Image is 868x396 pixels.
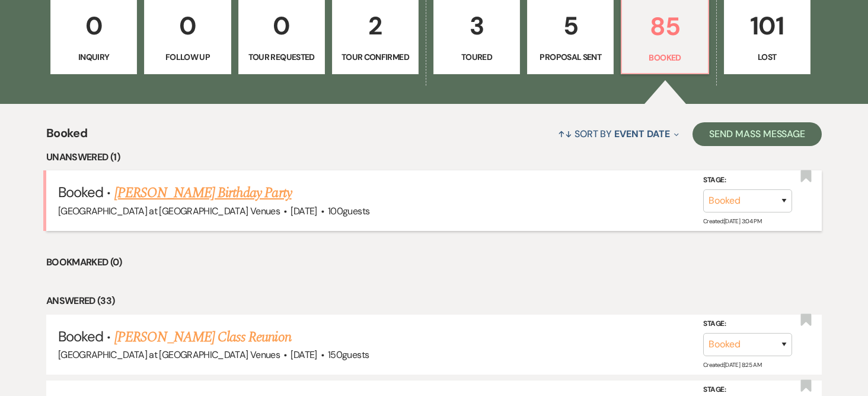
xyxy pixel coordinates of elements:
span: ↑↓ [558,128,572,140]
p: Proposal Sent [535,50,606,64]
button: Sort By Event Date [553,118,684,150]
p: Tour Requested [246,50,317,64]
li: Answered (33) [46,293,822,309]
span: Booked [46,124,87,150]
span: 150 guests [328,349,369,361]
span: Created: [DATE] 3:04 PM [703,217,761,224]
p: 0 [152,6,223,46]
label: Stage: [703,174,792,187]
p: 101 [732,6,803,46]
p: 0 [246,6,317,46]
p: Follow Up [152,50,223,64]
span: Booked [58,183,103,201]
p: 5 [535,6,606,46]
p: 2 [340,6,411,46]
p: Tour Confirmed [340,50,411,64]
p: 85 [629,7,700,46]
a: [PERSON_NAME] Class Reunion [114,327,291,348]
li: Unanswered (1) [46,150,822,165]
p: 0 [58,6,129,46]
span: Event Date [614,128,669,140]
span: 100 guests [328,205,369,217]
span: [DATE] [291,349,317,361]
span: [GEOGRAPHIC_DATA] at [GEOGRAPHIC_DATA] Venues [58,349,280,361]
button: Send Mass Message [693,122,822,146]
label: Stage: [703,318,792,331]
p: Lost [732,50,803,64]
li: Bookmarked (0) [46,255,822,270]
p: Inquiry [58,50,129,64]
span: [GEOGRAPHIC_DATA] at [GEOGRAPHIC_DATA] Venues [58,205,280,217]
p: Booked [629,51,700,64]
span: Created: [DATE] 8:25 AM [703,361,761,369]
p: Toured [441,50,512,64]
span: Booked [58,327,103,346]
p: 3 [441,6,512,46]
span: [DATE] [291,205,317,217]
a: [PERSON_NAME] Birthday Party [114,182,292,204]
